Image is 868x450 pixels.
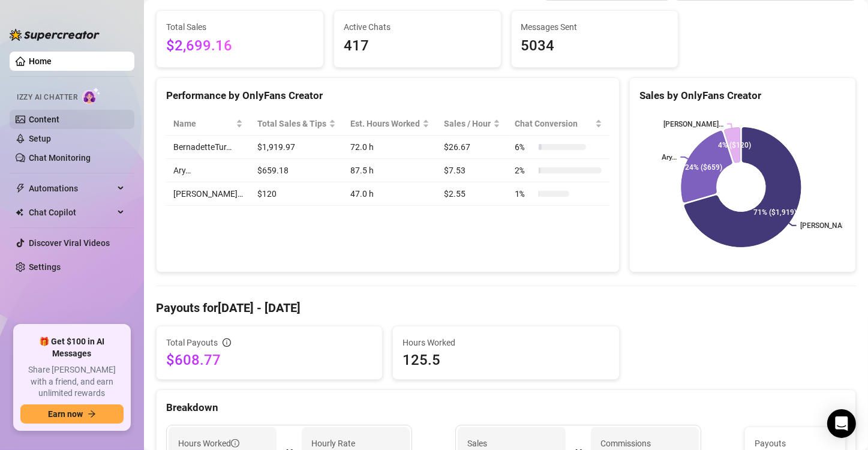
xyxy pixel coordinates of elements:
span: Chat Copilot [29,203,114,222]
a: Content [29,115,59,124]
span: Total Sales [166,20,314,34]
td: $26.67 [437,136,507,159]
th: Chat Conversion [507,112,609,136]
h4: Payouts for [DATE] - [DATE] [156,299,856,316]
span: Share [PERSON_NAME] with a friend, and earn unlimited rewards [20,364,124,400]
th: Total Sales & Tips [250,112,343,136]
td: $120 [250,182,343,206]
span: Hours Worked [178,437,239,450]
a: Settings [29,262,61,272]
span: thunderbolt [16,184,25,193]
a: Home [29,56,52,66]
span: Sales [467,437,556,450]
span: $2,699.16 [166,35,314,58]
img: Chat Copilot [16,208,23,217]
span: 6 % [515,140,534,154]
span: 417 [344,35,491,58]
text: [PERSON_NAME]… [663,120,723,128]
span: 125.5 [403,350,609,370]
span: info-circle [223,338,231,347]
span: $608.77 [166,350,373,370]
div: Performance by OnlyFans Creator [166,88,609,104]
span: arrow-right [88,410,96,418]
div: Est. Hours Worked [350,117,420,130]
td: [PERSON_NAME]… [166,182,250,206]
div: Breakdown [166,400,846,416]
a: Discover Viral Videos [29,238,110,248]
a: Chat Monitoring [29,153,91,163]
td: 72.0 h [343,136,437,159]
td: $2.55 [437,182,507,206]
td: $659.18 [250,159,343,182]
span: 1 % [515,187,534,200]
td: 47.0 h [343,182,437,206]
div: Sales by OnlyFans Creator [639,88,846,104]
span: Name [173,117,233,130]
span: Hours Worked [403,336,609,349]
span: Chat Conversion [515,117,592,130]
span: Automations [29,179,114,198]
span: Earn now [48,409,83,419]
span: 🎁 Get $100 in AI Messages [20,336,124,359]
span: Total Sales & Tips [257,117,326,130]
span: Active Chats [344,20,491,34]
th: Name [166,112,250,136]
span: 2 % [515,164,534,177]
span: info-circle [231,439,239,448]
article: Commissions [600,437,651,450]
td: $7.53 [437,159,507,182]
text: Ary… [662,153,677,161]
td: Ary… [166,159,250,182]
span: Sales / Hour [444,117,491,130]
img: AI Chatter [82,87,101,104]
a: Setup [29,134,51,143]
img: logo-BBDzfeDw.svg [10,29,100,41]
span: Total Payouts [166,336,218,349]
span: Izzy AI Chatter [17,92,77,103]
text: [PERSON_NAME]... [800,221,860,230]
td: BernadetteTur… [166,136,250,159]
div: Open Intercom Messenger [827,409,856,438]
td: $1,919.97 [250,136,343,159]
span: 5034 [521,35,669,58]
span: Payouts [755,437,836,450]
th: Sales / Hour [437,112,507,136]
button: Earn nowarrow-right [20,404,124,424]
span: Messages Sent [521,20,669,34]
article: Hourly Rate [311,437,355,450]
td: 87.5 h [343,159,437,182]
